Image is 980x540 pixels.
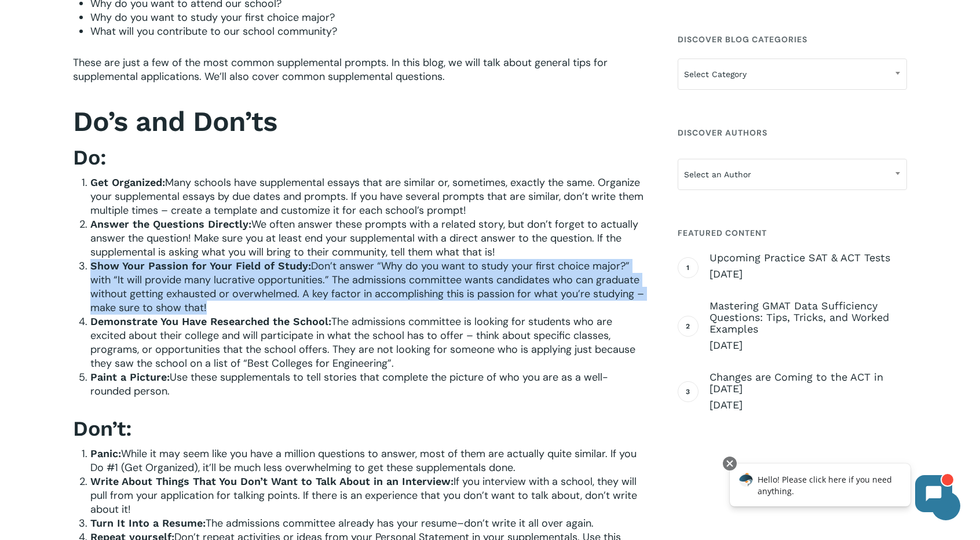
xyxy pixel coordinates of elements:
[710,338,907,352] span: [DATE]
[90,260,311,272] b: Show Your Passion for Your Field of Study:
[678,162,906,187] span: Select an Author
[710,398,907,412] span: [DATE]
[73,105,277,138] strong: Do’s and Don’ts
[90,315,635,370] span: The admissions committee is looking for students who are excited about their college and will par...
[678,59,907,90] span: Select Category
[710,252,907,281] a: Upcoming Practice SAT & ACT Tests [DATE]
[90,370,608,398] span: Use these supplementals to tell stories that complete the picture of who you are as a well-rounde...
[678,122,907,143] h4: Discover Authors
[73,145,107,170] strong: Do:
[710,252,907,264] span: Upcoming Practice SAT & ACT Tests
[90,517,206,529] b: Turn It Into a Resume:
[710,371,907,412] a: Changes are Coming to the ACT in [DATE] [DATE]
[710,300,907,335] span: Mastering GMAT Data Sufficiency Questions: Tips, Tricks, and Worked Examples
[90,176,643,217] span: Many schools have supplemental essays that are similar or, sometimes, exactly the same. Organize ...
[90,447,637,475] span: While it may seem like you have a million questions to answer, most of them are actually quite si...
[90,475,637,516] span: If you interview with a school, they will pull from your application for talking points. If there...
[90,217,638,259] span: We often answer these prompts with a related story, but don’t forget to actually answer the quest...
[90,259,644,315] span: Don’t answer “Why do you want to study your first choice major?” with “It will provide many lucra...
[90,315,331,327] b: Demonstrate You Have Researched the School:
[90,475,454,487] b: Write About Things That You Don’t Want to Talk About in an Interview:
[90,218,251,230] b: Answer the Questions Directly:
[710,300,907,352] a: Mastering GMAT Data Sufficiency Questions: Tips, Tricks, and Worked Examples [DATE]
[678,62,906,86] span: Select Category
[90,24,337,38] span: What will you contribute to our school community?
[90,176,165,188] b: Get Organized:
[90,371,170,383] b: Paint a Picture:
[678,159,907,190] span: Select an Author
[718,454,964,524] iframe: Chatbot
[90,10,335,24] span: Why do you want to study your first choice major?
[73,56,608,83] span: These are just a few of the most common supplemental prompts. In this blog, we will talk about ge...
[206,516,594,530] span: The admissions committee already has your resume–don’t write it all over again.
[90,447,121,459] b: Panic:
[710,371,907,395] span: Changes are Coming to the ACT in [DATE]
[678,222,907,243] h4: Featured Content
[710,267,907,281] span: [DATE]
[678,29,907,50] h4: Discover Blog Categories
[73,417,131,441] b: Don’t:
